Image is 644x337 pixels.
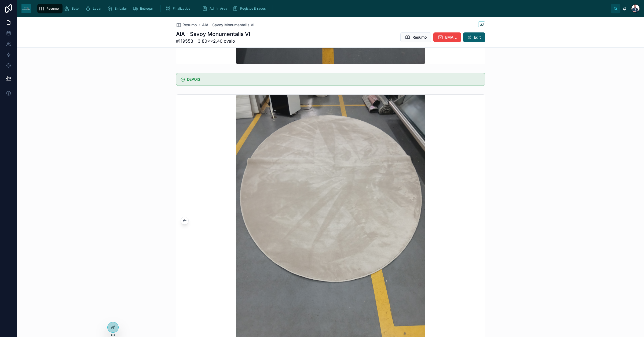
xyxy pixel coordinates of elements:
button: EMAIL [433,32,461,42]
span: EMAIL [445,35,457,40]
span: Resumo [46,6,59,11]
span: Embalar [115,6,127,11]
span: #119553 - 3,80××2,40 ovalo [176,38,250,44]
a: Finalizados [164,4,194,13]
button: Edit [463,32,485,42]
span: Entregar [140,6,153,11]
span: Resumo [412,35,427,40]
a: Embalar [105,4,131,13]
span: Finalizados [173,6,190,11]
span: Resumo [182,22,197,28]
a: Entregar [131,4,157,13]
div: scrollable content [35,3,611,14]
a: Admin Area [200,4,231,13]
h5: DEPOIS [187,77,481,81]
a: Registos Errados [231,4,269,13]
h1: AIA - Savoy Monumentalis VI [176,30,250,38]
span: Registos Errados [240,6,266,11]
a: Resumo [37,4,63,13]
button: Resumo [400,32,431,42]
img: App logo [21,4,31,13]
span: Admin Area [210,6,227,11]
span: Bater [72,6,80,11]
a: Lavar [84,4,105,13]
a: Bater [63,4,84,13]
a: Resumo [176,22,197,28]
a: AIA - Savoy Monumentalis VI [202,22,254,28]
span: Lavar [93,6,102,11]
